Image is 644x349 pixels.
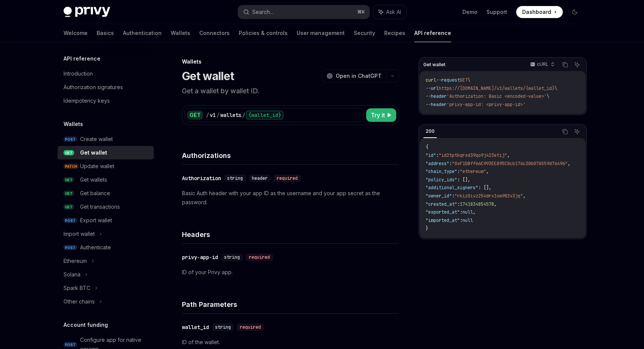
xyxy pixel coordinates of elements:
[354,24,375,42] a: Security
[64,150,74,156] span: GET
[80,202,120,211] div: Get transactions
[507,152,510,158] span: ,
[426,168,457,174] span: "chain_type"
[239,24,288,42] a: Policies & controls
[182,268,399,277] p: ID of your Privy app.
[336,72,382,80] span: Open in ChatGPT
[436,77,460,83] span: --request
[182,150,399,161] h4: Authorizations
[242,111,245,119] div: /
[426,93,447,99] span: --header
[568,161,570,167] span: ,
[426,152,436,158] span: "id"
[171,24,190,42] a: Wallets
[436,152,439,158] span: :
[426,77,436,83] span: curl
[457,201,460,207] span: :
[457,177,470,183] span: : [],
[423,127,437,136] div: 200
[58,187,154,200] a: GETGet balance
[64,69,93,78] div: Introduction
[274,174,301,182] div: required
[494,201,497,207] span: ,
[80,189,110,198] div: Get balance
[426,225,428,231] span: }
[64,83,123,92] div: Authorization signatures
[523,193,526,199] span: ,
[447,102,526,108] span: 'privy-app-id: <privy-app-id>'
[199,24,230,42] a: Connectors
[224,254,240,260] span: string
[64,54,100,63] h5: API reference
[322,70,386,82] button: Open in ChatGPT
[217,111,220,119] div: /
[426,201,457,207] span: "created_at"
[64,7,110,17] img: dark logo
[455,193,523,199] span: "rkiz0ivz254drv1xw982v3jq"
[58,214,154,227] a: POSTExport wallet
[426,144,428,150] span: {
[97,24,114,42] a: Basics
[123,24,162,42] a: Authentication
[486,8,507,16] a: Support
[457,168,460,174] span: :
[182,58,399,65] div: Wallets
[462,209,473,215] span: null
[64,191,74,196] span: GET
[246,111,283,120] div: {wallet_id}
[246,253,273,261] div: required
[64,137,77,142] span: POST
[373,5,406,19] button: Ask AI
[547,93,549,99] span: \
[64,270,80,279] div: Solana
[64,204,74,210] span: GET
[58,94,154,108] a: Idempotency keys
[426,177,457,183] span: "policy_ids"
[452,161,568,167] span: "0xF1DBff66C993EE895C8cb176c30b07A559d76496"
[462,8,477,16] a: Demo
[386,8,401,16] span: Ask AI
[439,85,555,91] span: https://[DOMAIN_NAME]/v1/wallets/{wallet_id}
[64,229,95,238] div: Import wallet
[426,193,452,199] span: "owner_id"
[526,58,558,71] button: cURL
[58,173,154,187] a: GETGet wallets
[462,217,473,223] span: null
[64,96,110,105] div: Idempotency keys
[237,323,264,331] div: required
[297,24,345,42] a: User management
[58,67,154,80] a: Introduction
[452,193,455,199] span: :
[468,77,470,83] span: \
[206,111,209,119] div: /
[426,85,439,91] span: --url
[460,209,462,215] span: :
[182,86,399,96] p: Get a wallet by wallet ID.
[555,85,557,91] span: \
[252,8,273,17] div: Search...
[58,159,154,173] a: PATCHUpdate wallet
[64,256,87,266] div: Ethereum
[522,8,551,16] span: Dashboard
[460,201,494,207] span: 1741834854578
[58,200,154,214] a: GETGet transactions
[64,218,77,223] span: POST
[64,120,83,129] h5: Wallets
[58,146,154,159] a: GETGet wallet
[384,24,405,42] a: Recipes
[220,111,241,119] div: wallets
[64,284,90,293] div: Spark BTC
[414,24,451,42] a: API reference
[486,168,489,174] span: ,
[449,161,452,167] span: :
[371,111,385,120] span: Try it
[238,5,370,19] button: Search...⌘K
[80,162,114,171] div: Update wallet
[58,132,154,146] a: POSTCreate wallet
[80,175,107,184] div: Get wallets
[426,185,478,191] span: "additional_signers"
[572,127,582,137] button: Ask AI
[426,217,460,223] span: "imported_at"
[182,174,221,182] div: Authorization
[182,229,399,240] h4: Headers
